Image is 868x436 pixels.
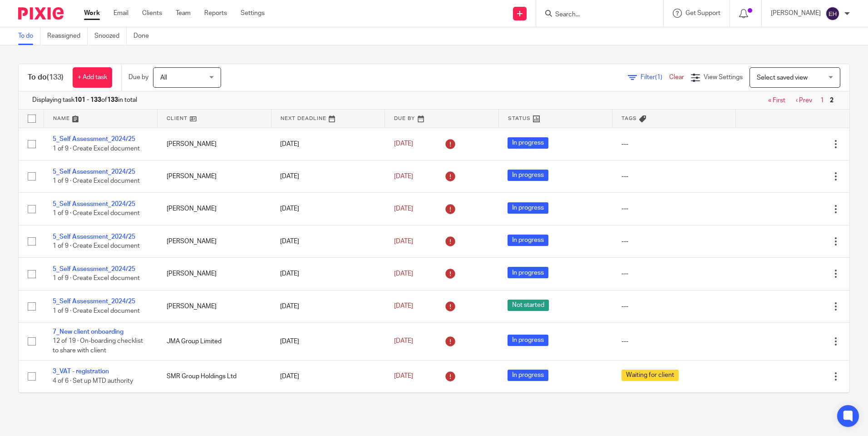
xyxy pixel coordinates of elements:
p: Due by [128,73,148,82]
a: 7_New client onboarding [53,329,123,335]
a: Email [113,9,128,18]
div: --- [621,237,727,246]
a: Clients [142,9,162,18]
td: [PERSON_NAME] [158,258,271,290]
p: [PERSON_NAME] [771,9,821,18]
a: Clear [669,74,684,80]
span: 1 of 9 · Create Excel document [53,210,140,217]
a: 5_Self Assessment_2024/25 [53,136,135,142]
span: View Settings [704,74,743,80]
span: (1) [655,74,662,80]
td: JMA Group Limited [158,323,271,360]
a: « First [768,97,785,104]
span: Tags [621,116,637,121]
span: 1 of 9 · Create Excel document [53,243,140,249]
a: + Add task [73,67,112,88]
a: 5_Self Assessment_2024/25 [53,201,135,207]
div: --- [621,302,727,311]
input: Search [554,11,636,19]
span: In progress [508,235,548,246]
div: --- [621,337,727,346]
span: [DATE] [394,205,413,212]
span: 4 of 6 · Set up MTD authority [53,378,133,384]
a: Done [133,27,156,45]
img: svg%3E [825,6,840,21]
a: 3_VAT - registration [53,368,109,375]
td: [PERSON_NAME] [158,225,271,257]
span: Select saved view [757,75,808,81]
span: Filter [641,74,669,80]
span: In progress [508,335,548,346]
a: 5_Self Assessment_2024/25 [53,169,135,175]
td: [DATE] [271,128,385,160]
div: --- [621,204,727,213]
span: In progress [508,137,548,149]
td: [DATE] [271,225,385,257]
td: [DATE] [271,360,385,392]
a: 1 [820,97,824,104]
b: 101 - 133 [74,97,101,103]
td: [DATE] [271,160,385,192]
span: In progress [508,170,548,181]
a: 5_Self Assessment_2024/25 [53,266,135,272]
span: 12 of 19 · On-boarding checklist to share with client [53,338,143,354]
h1: To do [28,73,64,82]
span: Waiting for client [621,370,679,381]
span: [DATE] [394,141,413,147]
span: In progress [508,370,548,381]
span: In progress [508,202,548,214]
img: Pixie [18,7,64,20]
span: 1 of 9 · Create Excel document [53,308,140,314]
td: [DATE] [271,193,385,225]
span: All [160,75,167,81]
td: [PERSON_NAME] [158,160,271,192]
td: SMR Group Holdings Ltd [158,360,271,392]
span: [DATE] [394,338,413,345]
div: --- [621,140,727,149]
a: Reassigned [47,27,88,45]
span: 2 [828,95,836,106]
div: --- [621,172,727,181]
a: Team [176,9,191,18]
a: 5_Self Assessment_2024/25 [53,298,135,305]
td: [DATE] [271,258,385,290]
span: Displaying task of in total [32,95,137,105]
td: [DATE] [271,323,385,360]
span: 1 of 9 · Create Excel document [53,178,140,184]
a: To do [18,27,40,45]
nav: pager [764,97,836,104]
span: [DATE] [394,303,413,310]
td: [DATE] [271,392,385,430]
a: 5_Self Assessment_2024/25 [53,234,135,240]
span: 1 of 9 · Create Excel document [53,276,140,282]
span: Not started [508,300,549,311]
span: Get Support [686,10,720,16]
span: [DATE] [394,373,413,380]
td: [PERSON_NAME] [158,193,271,225]
td: [DATE] [271,290,385,322]
span: In progress [508,267,548,278]
span: [DATE] [394,271,413,277]
a: Work [84,9,100,18]
span: (133) [47,74,64,81]
td: Worldwide Wares Ltd [158,392,271,430]
span: [DATE] [394,173,413,180]
td: [PERSON_NAME] [158,290,271,322]
div: --- [621,269,727,278]
span: 1 of 9 · Create Excel document [53,145,140,152]
a: Settings [241,9,265,18]
td: [PERSON_NAME] [158,128,271,160]
b: 133 [107,97,118,103]
a: Reports [204,9,227,18]
a: Snoozed [94,27,127,45]
a: ‹ Prev [796,97,812,104]
span: [DATE] [394,238,413,245]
